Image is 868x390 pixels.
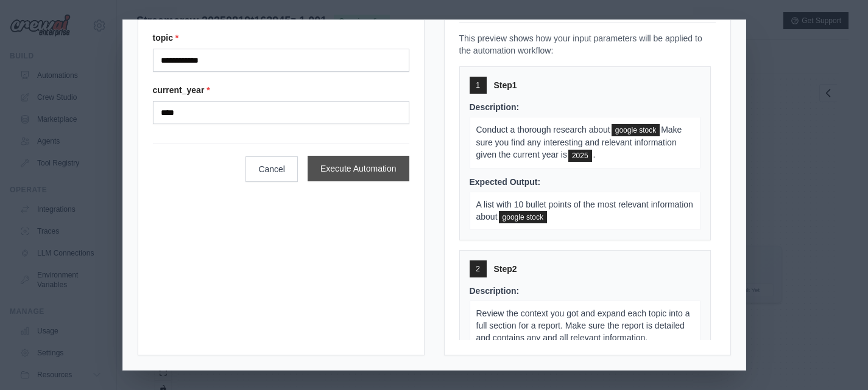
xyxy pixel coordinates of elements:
span: Conduct a thorough research about [476,125,610,134]
iframe: Chat Widget [807,332,868,390]
span: Review the context you got and expand each topic into a full section for a report. Make sure the ... [476,308,690,343]
button: Cancel [245,156,298,182]
div: וידג'ט של צ'אט [807,332,868,390]
span: Description: [470,102,520,112]
label: current_year [153,84,409,96]
span: 1 [476,80,480,90]
span: Make sure you find any interesting and relevant information given the current year is [476,125,682,159]
span: A list with 10 bullet points of the most relevant information about [476,200,693,221]
span: topic [499,211,547,223]
button: Execute Automation [308,156,409,181]
span: Step 2 [494,263,517,275]
span: . [593,150,596,159]
span: topic [612,124,660,136]
span: Step 1 [494,79,517,91]
span: Expected Output: [470,177,541,187]
span: Description: [470,286,520,296]
span: current_year [568,150,592,162]
span: 2 [476,264,480,274]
